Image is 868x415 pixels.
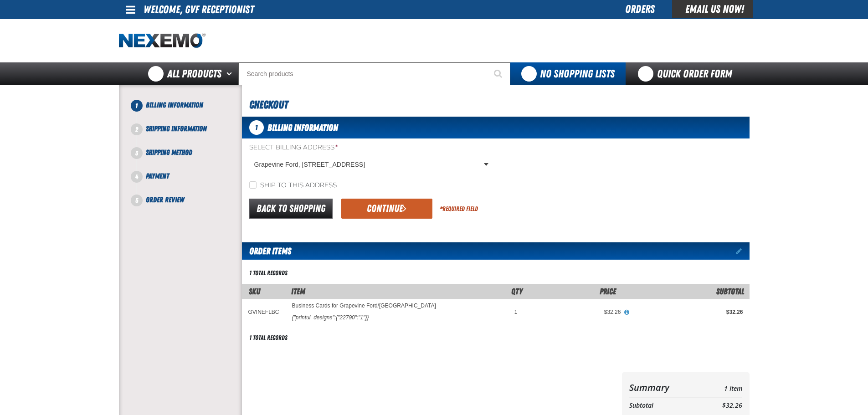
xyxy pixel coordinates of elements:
[146,124,207,133] span: Shipping Information
[440,205,478,213] div: Required Field
[514,309,518,315] span: 1
[488,62,510,85] button: Start Searching
[291,287,305,296] span: Item
[137,195,242,205] li: Order Review. Step 5 of 5. Not Completed
[621,308,632,317] button: View All Prices for Business Cards for Grapevine Ford/Lincoln
[137,100,242,123] li: Billing Information. Step 1 of 5. Not Completed
[736,248,750,254] a: Edit items
[249,98,288,111] span: Checkout
[510,62,626,85] button: You do not have available Shopping Lists. Open to Create a New List
[119,33,205,49] a: Home
[167,66,221,82] span: All Products
[146,101,203,109] span: Billing Information
[146,148,192,157] span: Shipping Method
[629,400,699,412] th: Subtotal
[626,62,749,85] a: Quick Order Form
[119,33,205,49] img: Nexemo logo
[341,199,432,219] button: Continue
[131,100,143,112] span: 1
[242,299,286,325] td: GVINEFLBC
[146,195,184,204] span: Order Review
[131,147,143,159] span: 3
[249,181,337,190] label: Ship to this address
[242,242,291,260] h2: Order Items
[249,120,264,135] span: 1
[267,122,338,133] span: Billing Information
[223,62,238,85] button: Open All Products pages
[511,287,523,296] span: Qty
[131,171,143,183] span: 4
[146,172,169,180] span: Payment
[716,287,744,296] span: Subtotal
[249,287,260,296] a: SKU
[699,379,742,395] td: 1 Item
[699,400,742,412] td: $32.26
[131,195,143,206] span: 5
[633,308,743,316] div: $32.26
[249,199,333,219] a: Back to Shopping
[137,171,242,195] li: Payment. Step 4 of 5. Not Completed
[292,303,436,309] a: Business Cards for Grapevine Ford/[GEOGRAPHIC_DATA]
[238,62,510,85] input: Search
[292,314,369,321] div: {"printui_designs":{"22790":"1"}}
[629,379,699,395] th: Summary
[530,308,621,316] div: $32.26
[249,333,288,342] div: 1 total records
[131,123,143,135] span: 2
[137,123,242,147] li: Shipping Information. Step 2 of 5. Not Completed
[254,160,482,169] span: Grapevine Ford, [STREET_ADDRESS]
[600,287,616,296] span: Price
[130,100,242,205] nav: Checkout steps. Current step is Billing Information. Step 1 of 5
[137,147,242,171] li: Shipping Method. Step 3 of 5. Not Completed
[249,269,288,277] div: 1 total records
[249,181,257,189] input: Ship to this address
[540,67,615,80] span: No Shopping Lists
[249,143,492,152] label: Select Billing Address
